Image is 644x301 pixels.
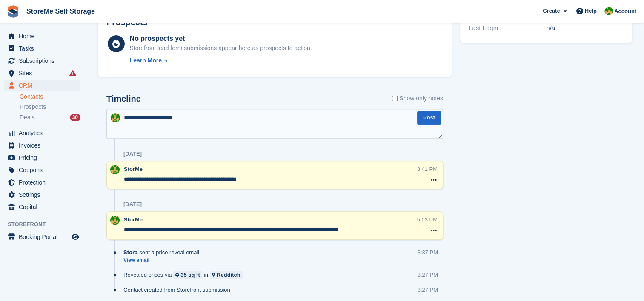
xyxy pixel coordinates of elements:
[217,271,240,279] div: Redditch
[392,94,443,103] label: Show only notes
[4,30,80,42] a: menu
[4,43,80,54] a: menu
[4,201,80,213] a: menu
[614,7,636,16] span: Account
[130,44,312,53] div: Storefront lead form submissions appear here as prospects to action.
[20,103,46,111] span: Prospects
[19,164,70,176] span: Coupons
[19,55,70,67] span: Subscriptions
[19,43,70,54] span: Tasks
[604,7,613,15] img: StorMe
[69,70,76,77] i: Smart entry sync failures have occurred
[19,127,70,139] span: Analytics
[543,7,560,15] span: Create
[123,257,203,264] a: View email
[19,152,70,164] span: Pricing
[19,201,70,213] span: Capital
[23,4,98,18] a: StoreMe Self Storage
[585,7,597,15] span: Help
[469,23,546,33] div: Last Login
[19,67,70,79] span: Sites
[173,271,202,279] a: 35 sq ft
[4,152,80,164] a: menu
[19,176,70,188] span: Protection
[417,216,438,224] div: 5:03 PM
[106,94,141,104] h2: Timeline
[392,94,398,103] input: Show only notes
[124,216,143,223] span: StorMe
[8,220,85,229] span: Storefront
[110,216,120,225] img: StorMe
[4,164,80,176] a: menu
[180,271,200,279] div: 35 sq ft
[110,165,120,174] img: StorMe
[19,231,70,243] span: Booking Portal
[123,248,137,256] span: Stora
[4,231,80,243] a: menu
[4,127,80,139] a: menu
[20,113,80,122] a: Deals 30
[130,56,312,65] a: Learn More
[123,271,247,279] div: Revealed prices via in
[4,139,80,151] a: menu
[417,165,438,173] div: 3:41 PM
[20,114,35,122] span: Deals
[124,166,143,172] span: StorMe
[7,5,20,18] img: stora-icon-8386f47178a22dfd0bd8f6a31ec36ba5ce8667c1dd55bd0f319d3a0aa187defe.svg
[19,139,70,151] span: Invoices
[70,232,80,242] a: Preview store
[20,93,80,101] a: Contacts
[4,80,80,91] a: menu
[19,189,70,201] span: Settings
[19,80,70,91] span: CRM
[418,248,438,256] div: 3:37 PM
[4,55,80,67] a: menu
[4,189,80,201] a: menu
[111,113,120,122] img: StorMe
[123,248,203,256] div: sent a price reveal email
[418,286,438,294] div: 3:27 PM
[19,30,70,42] span: Home
[130,34,312,44] div: No prospects yet
[4,176,80,188] a: menu
[70,114,80,121] div: 30
[123,286,235,294] div: Contact created from Storefront submission
[123,150,142,157] div: [DATE]
[418,271,438,279] div: 3:27 PM
[123,201,142,208] div: [DATE]
[20,102,80,111] a: Prospects
[417,111,441,125] button: Post
[4,67,80,79] a: menu
[546,23,624,33] div: n/a
[210,271,243,279] a: Redditch
[130,56,162,65] div: Learn More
